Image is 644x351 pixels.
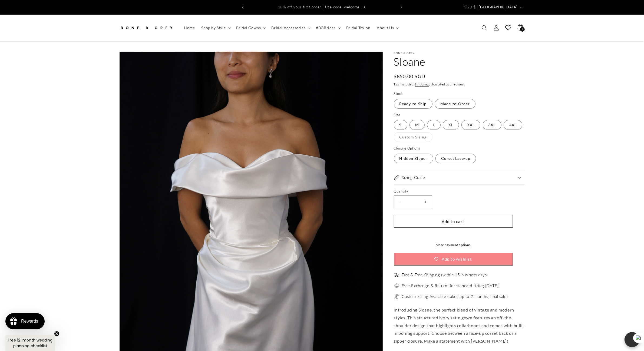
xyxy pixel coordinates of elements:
label: XXL [461,120,480,130]
span: 1 [521,27,523,32]
span: Bridal Gowns [236,25,261,30]
label: Corset Lace-up [435,154,476,163]
summary: #BGBrides [313,22,343,34]
button: Add to wishlist [394,253,513,266]
summary: Bridal Gowns [233,22,268,34]
span: Custom Sizing Available (takes up to 2 months, final sale) [402,294,508,299]
img: Bone and Grey Bridal [119,22,173,34]
legend: Stock [394,91,404,97]
span: Bridal Accessories [271,25,305,30]
legend: Size [394,112,401,118]
label: Ready-to-Ship [394,99,432,109]
div: Rewards [21,319,38,324]
span: 10% off your first order | Use code: welcome [278,5,360,9]
label: XL [443,120,459,130]
img: needle.png [394,294,399,299]
span: $850.00 SGD [394,73,426,80]
button: Previous announcement [237,2,249,12]
p: Bone & Grey [394,51,525,55]
label: M [409,120,425,130]
label: 4XL [504,120,522,130]
a: Home [181,22,198,34]
span: Bridal Try-on [346,25,371,30]
a: Bridal Try-on [343,22,374,34]
summary: Sizing Guide [394,171,525,184]
span: Introducing Sloane, the perfect blend of vintage and modern styles. This structured ivory satin g... [394,307,525,343]
h1: Sloane [394,55,525,69]
span: Fast & Free Shipping (within 15 business days) [402,272,488,278]
div: Free 12-month wedding planning checklistClose teaser [5,335,55,351]
legend: Closure Options [394,146,421,151]
summary: Shop by Style [198,22,233,34]
span: About Us [377,25,394,30]
img: exchange_2.png [394,283,399,289]
summary: About Us [374,22,401,34]
button: Add to cart [394,215,513,228]
a: Shipping [415,82,429,86]
a: More payment options [394,243,513,247]
label: Custom Sizing [394,132,432,142]
button: Next announcement [395,2,407,12]
button: SGD $ | [GEOGRAPHIC_DATA] [461,2,525,12]
label: 3XL [483,120,501,130]
label: L [427,120,441,130]
span: Free 12-month wedding planning checklist [8,337,53,349]
button: Open chatbox [625,332,640,347]
a: Bone and Grey Bridal [117,20,175,36]
label: S [394,120,407,130]
span: #BGBrides [316,25,335,30]
span: SGD $ | [GEOGRAPHIC_DATA] [465,5,518,10]
button: Close teaser [54,331,60,336]
label: Quantity [394,189,513,194]
h2: Sizing Guide [402,175,425,180]
div: Tax included. calculated at checkout. [394,82,525,87]
label: Hidden Zipper [394,154,433,163]
span: Home [184,25,195,30]
summary: Bridal Accessories [268,22,313,34]
label: Made-to-Order [435,99,475,109]
span: Free Exchange & Return (for standard sizing [DATE]) [402,283,500,289]
span: Shop by Style [201,25,226,30]
summary: Search [478,22,490,34]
